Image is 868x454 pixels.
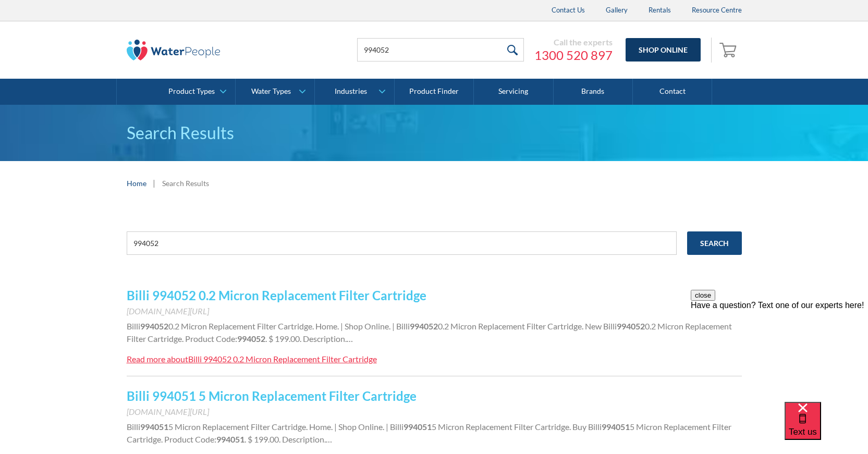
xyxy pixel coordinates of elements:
[127,288,426,303] a: Billi 994052 0.2 Micron Replacement Filter Cartridge
[237,334,265,343] strong: 994052
[162,178,209,189] div: Search Results
[410,321,438,331] strong: 994052
[785,402,868,454] iframe: podium webchat widget bubble
[554,79,633,105] a: Brands
[687,231,742,255] input: Search
[315,79,394,105] a: Industries
[127,422,731,444] span: 5 Micron Replacement Filter Cartridge. Product Code:
[236,79,314,105] a: Water Types
[251,87,291,96] div: Water Types
[438,321,617,331] span: 0.2 Micron Replacement Filter Cartridge. New Billi
[432,422,602,432] span: 5 Micron Replacement Filter Cartridge. Buy Billi
[626,38,701,62] a: Shop Online
[335,87,367,96] div: Industries
[168,422,404,432] span: 5 Micron Replacement Filter Cartridge. Home. | Shop Online. | Billi
[127,422,140,432] span: Billi
[127,120,742,145] h1: Search Results
[404,422,432,432] strong: 994051
[152,177,157,189] div: |
[127,321,140,331] span: Billi
[127,305,742,317] div: [DOMAIN_NAME][URL]
[188,354,377,364] div: Billi 994052 0.2 Micron Replacement Filter Cartridge
[633,79,712,105] a: Contact
[602,422,630,432] strong: 994051
[326,434,332,444] span: …
[168,87,215,96] div: Product Types
[534,37,613,47] div: Call the experts
[156,79,235,105] a: Product Types
[691,290,868,415] iframe: podium webchat widget prompt
[127,388,417,403] a: Billi 994051 5 Micron Replacement Filter Cartridge
[168,321,410,331] span: 0.2 Micron Replacement Filter Cartridge. Home. | Shop Online. | Billi
[265,334,347,343] span: . $ 199.00. Description.
[127,178,146,189] a: Home
[127,353,377,365] a: Read more aboutBilli 994052 0.2 Micron Replacement Filter Cartridge
[140,422,168,432] strong: 994051
[127,321,732,343] span: 0.2 Micron Replacement Filter Cartridge. Product Code:
[127,406,742,418] div: [DOMAIN_NAME][URL]
[127,40,221,60] img: The Water People
[717,38,742,63] a: Open empty cart
[534,47,613,63] a: 1300 520 897
[140,321,168,331] strong: 994052
[719,41,739,58] img: shopping cart
[474,79,553,105] a: Servicing
[395,79,474,105] a: Product Finder
[216,434,244,444] strong: 994051
[357,38,524,62] input: Search products
[127,231,677,255] input: e.g. chilled water cooler
[347,334,353,343] span: …
[127,354,188,364] div: Read more about
[244,434,326,444] span: . $ 199.00. Description.
[617,321,645,331] strong: 994052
